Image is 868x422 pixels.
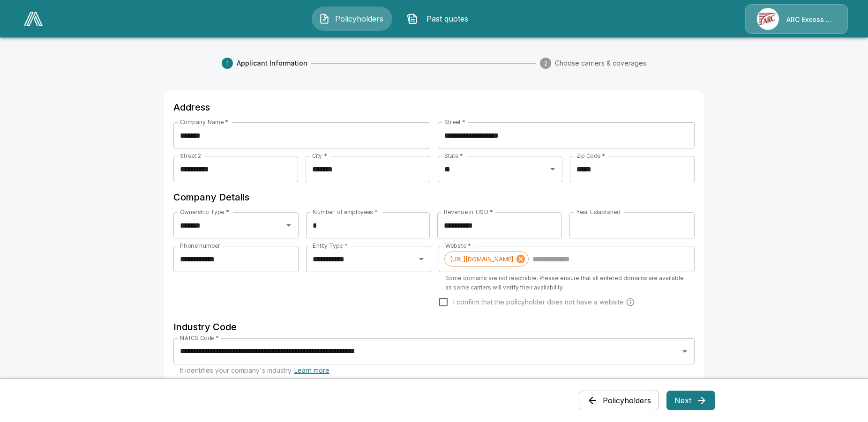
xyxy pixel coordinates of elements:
button: Open [282,219,295,232]
button: Past quotes IconPast quotes [400,7,480,31]
label: Street * [444,118,465,126]
label: Website * [445,242,471,250]
button: Policyholders [579,391,659,410]
text: 2 [544,60,547,67]
p: Some domains are not reachable. Please ensure that all entered domains are available as some carr... [445,274,688,292]
button: Next [666,391,715,410]
span: Choose carriers & coverages [555,59,646,68]
span: Applicant Information [237,59,307,68]
a: Agency IconARC Excess & Surplus [745,4,848,34]
img: Agency Icon [757,8,779,30]
label: NAICS Code * [180,334,219,342]
label: City * [312,152,327,160]
h6: Company Details [173,190,695,205]
span: It identifies your company's industry. [180,366,329,374]
label: Phone number [180,242,220,250]
img: AA Logo [24,12,43,26]
button: Open [678,345,691,358]
button: Policyholders IconPolicyholders [312,7,392,31]
img: Past quotes Icon [407,13,418,24]
label: Ownership Type * [180,208,229,216]
p: ARC Excess & Surplus [786,15,836,24]
img: Policyholders Icon [319,13,330,24]
span: Past quotes [422,13,473,24]
label: Number of employees * [313,208,378,216]
label: State * [444,152,463,160]
a: Learn more [294,366,329,374]
button: Open [415,252,428,266]
h6: Industry Code [173,319,695,334]
label: Entity Type * [313,242,347,250]
label: Year Established [576,208,620,216]
label: Company Name * [180,118,228,126]
span: I confirm that the policyholder does not have a website [453,297,624,307]
label: Street 2 [180,152,201,160]
h6: Address [173,100,695,115]
svg: Carriers run a cyber security scan on the policyholders' websites. Please enter a website wheneve... [626,297,635,307]
text: 1 [226,60,229,67]
div: [URL][DOMAIN_NAME] [444,252,529,267]
label: Zip Code * [576,152,605,160]
span: Policyholders [334,13,385,24]
button: Open [546,163,559,176]
label: Revenue in USD * [444,208,493,216]
span: [URL][DOMAIN_NAME] [445,254,518,265]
